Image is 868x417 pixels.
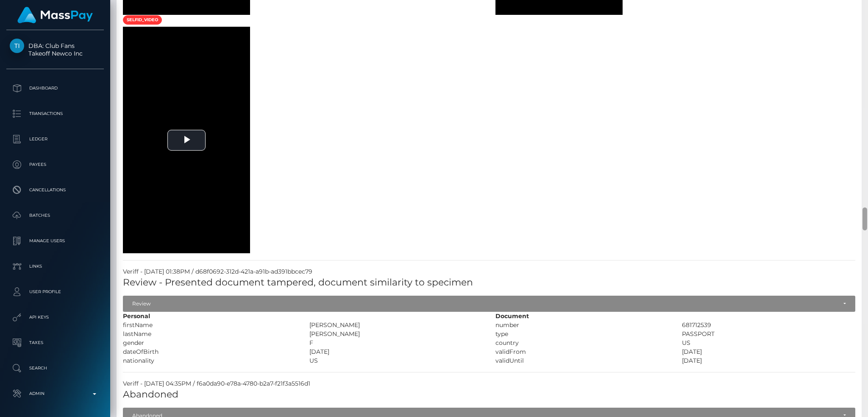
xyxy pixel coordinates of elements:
[10,285,100,298] p: User Profile
[6,179,104,201] a: Cancellations
[10,362,100,375] p: Search
[6,103,104,124] a: Transactions
[123,312,150,320] strong: Personal
[10,387,100,400] p: Admin
[10,158,100,171] p: Payees
[117,330,303,339] div: lastName
[6,78,104,99] a: Dashboard
[6,383,104,404] a: Admin
[10,235,100,247] p: Manage Users
[132,300,837,307] div: Review
[676,330,862,339] div: PASSPORT
[489,347,676,356] div: validFrom
[123,276,855,289] h5: Review - Presented document tampered, document similarity to specimen
[495,312,529,320] strong: Document
[489,330,676,339] div: type
[676,321,862,330] div: 681712539
[117,267,862,276] div: Veriff - [DATE] 01:38PM / d68f0692-312d-421a-a91b-ad391bbcec79
[303,339,490,347] div: F
[6,281,104,302] a: User Profile
[676,339,862,347] div: US
[10,260,100,273] p: Links
[10,184,100,196] p: Cancellations
[6,129,104,150] a: Ledger
[303,347,490,356] div: [DATE]
[489,321,676,330] div: number
[676,347,862,356] div: [DATE]
[10,82,100,95] p: Dashboard
[6,205,104,226] a: Batches
[6,154,104,175] a: Payees
[303,321,490,330] div: [PERSON_NAME]
[10,133,100,146] p: Ledger
[6,42,104,57] span: DBA: Club Fans Takeoff Newco Inc
[10,39,24,53] img: Takeoff Newco Inc
[10,209,100,222] p: Batches
[6,307,104,328] a: API Keys
[117,347,303,356] div: dateOfBirth
[123,388,855,401] h5: Abandoned
[6,256,104,277] a: Links
[10,107,100,120] p: Transactions
[489,356,676,365] div: validUntil
[6,332,104,353] a: Taxes
[123,27,250,253] div: Video Player
[123,15,162,25] span: selfid_video
[167,130,206,151] button: Play Video
[117,379,862,388] div: Veriff - [DATE] 04:35PM / f6a0da90-e78a-4780-b2a7-f21f3a5516d1
[10,311,100,324] p: API Keys
[117,356,303,365] div: nationality
[117,339,303,347] div: gender
[117,321,303,330] div: firstName
[489,339,676,347] div: country
[6,358,104,379] a: Search
[123,296,855,312] button: Review
[17,7,93,23] img: MassPay Logo
[303,356,490,365] div: US
[676,356,862,365] div: [DATE]
[10,336,100,349] p: Taxes
[303,330,490,339] div: [PERSON_NAME]
[6,230,104,252] a: Manage Users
